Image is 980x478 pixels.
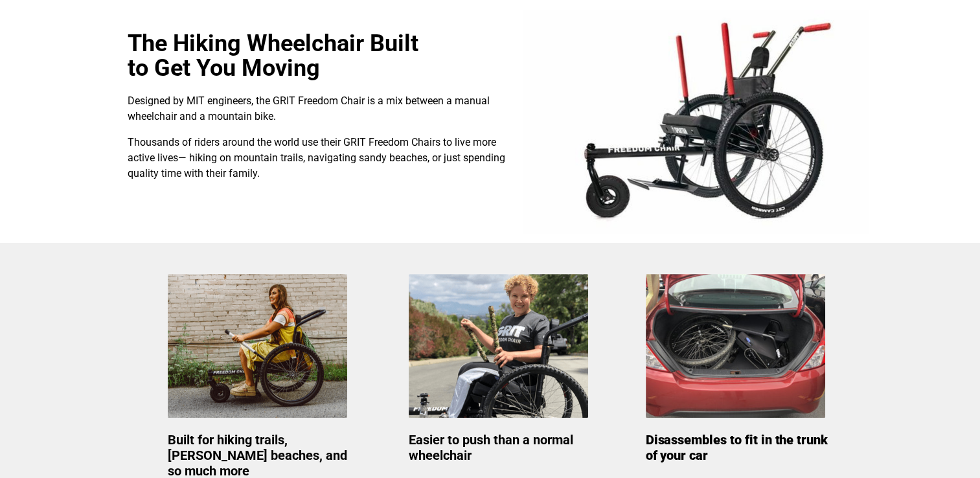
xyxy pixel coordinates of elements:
[409,432,573,463] span: Easier to push than a normal wheelchair
[128,95,490,122] span: Designed by MIT engineers, the GRIT Freedom Chair is a mix between a manual wheelchair and a moun...
[646,432,828,463] span: Disassembles to fit in the trunk of your car
[128,136,505,179] span: Thousands of riders around the world use their GRIT Freedom Chairs to live more active lives— hik...
[128,30,418,82] span: The Hiking Wheelchair Built to Get You Moving
[46,313,157,337] input: Get more information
